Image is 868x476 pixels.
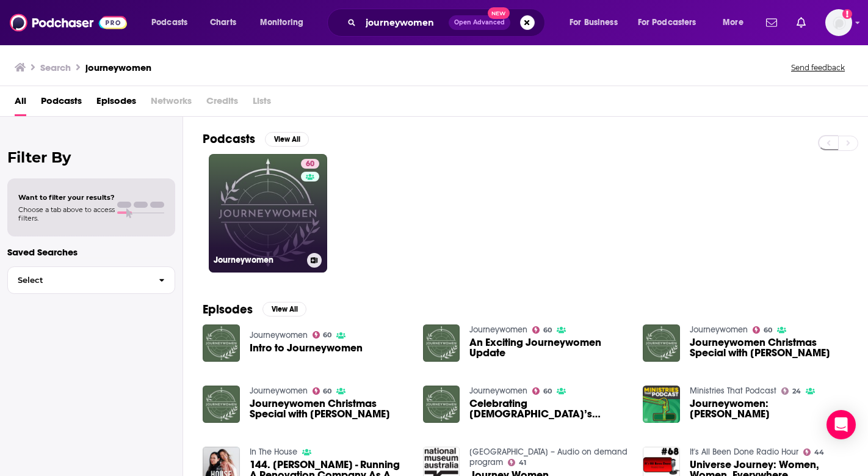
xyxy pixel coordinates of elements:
a: Journeywomen Christmas Special with Kimberly Wootten [250,398,408,419]
button: open menu [561,13,633,32]
span: Want to filter your results? [18,193,115,202]
button: Select [7,266,175,294]
div: Search podcasts, credits, & more... [339,9,557,37]
span: 60 [764,328,772,333]
span: Select [8,276,149,284]
button: open menu [251,13,319,32]
a: Journeywomen [250,330,308,340]
span: New [488,7,510,19]
a: 24 [781,387,801,395]
a: 44 [803,449,824,456]
button: Send feedback [787,62,848,73]
img: An Exciting Journeywomen Update [423,324,460,362]
span: Journeywomen Christmas Special with [PERSON_NAME] [250,398,408,419]
span: Monitoring [260,14,303,31]
img: Intro to Journeywomen [203,324,240,362]
h2: Episodes [203,302,253,317]
a: 60 [313,387,332,395]
button: View All [265,132,309,147]
a: Journeywomen [690,324,748,335]
a: Ministries That Podcast [690,386,776,396]
span: 41 [519,460,526,466]
h3: Search [40,62,71,73]
span: 60 [306,158,314,170]
a: 60 [753,326,772,334]
span: For Business [570,14,618,31]
span: Credits [206,91,238,116]
a: Podcasts [41,91,82,116]
a: 60Journeywomen [209,154,327,273]
span: 44 [814,450,824,455]
a: 60 [532,326,552,334]
span: Journeywomen: [PERSON_NAME] [690,398,848,419]
img: Journeywomen: Hunter Beless [643,386,680,423]
input: Search podcasts, credits, & more... [361,13,449,32]
button: View All [262,302,306,317]
span: Podcasts [151,14,187,31]
a: All [15,91,26,116]
span: Journeywomen Christmas Special with [PERSON_NAME] [690,337,848,358]
button: open menu [630,13,714,32]
span: 60 [543,389,552,394]
a: Journeywomen [469,324,527,335]
span: More [723,14,743,31]
a: PodcastsView All [203,131,309,147]
span: Open Advanced [454,20,505,26]
a: Show notifications dropdown [792,12,811,33]
a: Journeywomen: Hunter Beless [690,398,848,419]
button: open menu [143,13,203,32]
span: Celebrating [DEMOGRAPHIC_DATA]’s Faithfulness to Journeywomen [469,398,628,419]
h3: journeywomen [85,62,151,73]
a: Journeywomen [469,386,527,396]
a: 41 [508,459,526,466]
a: EpisodesView All [203,302,306,317]
img: Journeywomen Christmas Special with Kimberly Wootten [203,386,240,423]
a: In The House [250,447,297,457]
a: Show notifications dropdown [761,12,782,33]
a: 60 [532,387,552,395]
a: Intro to Journeywomen [250,343,363,353]
a: 60 [301,159,319,169]
h2: Filter By [7,148,175,166]
h2: Podcasts [203,131,255,147]
img: User Profile [825,9,852,36]
a: Journeywomen Christmas Special with Kimberly Wootten [690,337,848,358]
a: National Museum of Australia – Audio on demand program [469,447,627,467]
span: 60 [323,389,331,394]
span: Lists [253,91,271,116]
button: Open AdvancedNew [449,15,510,30]
span: 60 [323,332,331,338]
a: Charts [202,13,244,32]
img: Podchaser - Follow, Share and Rate Podcasts [10,11,127,34]
button: Show profile menu [825,9,852,36]
svg: Add a profile image [842,9,852,19]
span: Networks [151,91,192,116]
img: Journeywomen Christmas Special with Kimberly Wootten [643,324,680,362]
span: 60 [543,328,552,333]
span: Choose a tab above to access filters. [18,205,115,222]
button: open menu [714,13,759,32]
img: Celebrating God’s Faithfulness to Journeywomen [423,386,460,423]
h3: Journeywomen [214,255,302,265]
a: It's All Been Done Radio Hour [690,447,798,457]
a: Journeywomen [250,386,308,396]
a: Celebrating God’s Faithfulness to Journeywomen [469,398,628,419]
a: An Exciting Journeywomen Update [469,337,628,358]
p: Saved Searches [7,246,175,258]
a: Episodes [96,91,136,116]
span: For Podcasters [638,14,696,31]
span: 24 [792,389,801,394]
a: 60 [313,331,332,339]
span: Logged in as shcarlos [825,9,852,36]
